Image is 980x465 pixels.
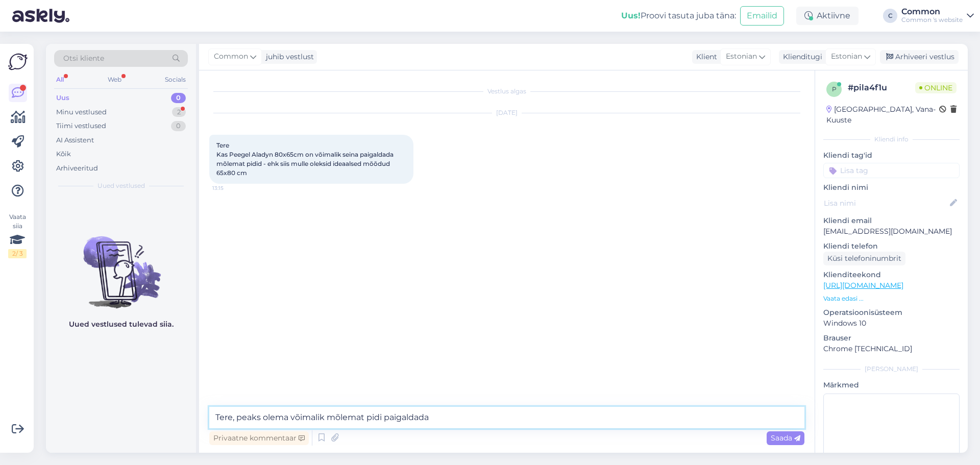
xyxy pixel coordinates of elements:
img: Askly Logo [8,52,28,71]
b: Uus! [621,11,641,20]
div: All [54,73,66,86]
p: Uued vestlused tulevad siia. [69,319,174,330]
div: Aktiivne [796,7,859,25]
span: Estonian [726,51,757,62]
span: 13:15 [212,184,251,192]
p: Märkmed [823,380,960,390]
span: p [832,85,837,93]
p: Chrome [TECHNICAL_ID] [823,344,960,354]
div: Kõik [56,149,71,159]
div: Klienditugi [779,52,822,62]
div: Arhiveeritud [56,163,98,174]
div: [DATE] [209,108,804,117]
div: [GEOGRAPHIC_DATA], Vana-Kuuste [826,104,939,126]
span: Saada [771,433,800,443]
p: [EMAIL_ADDRESS][DOMAIN_NAME] [823,226,960,237]
span: Estonian [831,51,862,62]
p: Operatsioonisüsteem [823,307,960,318]
div: Küsi telefoninumbrit [823,252,905,265]
div: Web [106,73,124,86]
p: Klienditeekond [823,270,960,280]
span: Online [915,82,957,93]
div: 0 [171,121,186,131]
div: Uus [56,93,69,103]
div: Privaatne kommentaar [209,431,309,445]
textarea: Tere, peaks olema võimalik mõlemat pidi paigaldada [209,407,804,428]
div: C [883,9,897,23]
div: Klient [692,52,717,62]
div: 2 / 3 [8,249,27,258]
a: CommonCommon 's website [901,8,974,24]
div: juhib vestlust [262,52,314,62]
div: [PERSON_NAME] [823,364,960,374]
a: [URL][DOMAIN_NAME] [823,281,903,290]
div: Kliendi info [823,135,960,144]
p: Kliendi email [823,215,960,226]
div: Tiimi vestlused [56,121,106,131]
p: Kliendi telefon [823,241,960,252]
button: Emailid [740,6,784,26]
div: Vestlus algas [209,87,804,96]
span: Otsi kliente [63,53,104,64]
p: Kliendi nimi [823,182,960,193]
span: Tere Kas Peegel Aladyn 80x65cm on võimalik seina paigaldada mõlemat pidid - ehk siis mulle oleksi... [216,141,395,177]
p: Vaata edasi ... [823,294,960,303]
div: Arhiveeri vestlus [880,50,959,64]
div: Socials [163,73,188,86]
div: 2 [172,107,186,117]
div: Common [901,8,963,16]
p: Brauser [823,333,960,344]
img: No chats [46,218,196,310]
div: Proovi tasuta juba täna: [621,10,736,22]
div: Vaata siia [8,212,27,258]
div: Common 's website [901,16,963,24]
div: 0 [171,93,186,103]
span: Uued vestlused [97,181,145,190]
input: Lisa nimi [824,198,948,209]
div: Minu vestlused [56,107,107,117]
div: # pila4f1u [848,82,915,94]
span: Common [214,51,248,62]
div: AI Assistent [56,135,94,145]
p: Windows 10 [823,318,960,329]
p: Kliendi tag'id [823,150,960,161]
input: Lisa tag [823,163,960,178]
